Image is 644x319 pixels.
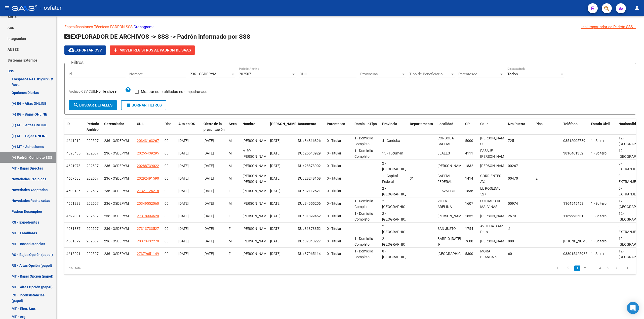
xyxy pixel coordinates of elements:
[552,265,562,271] a: go to first page
[229,201,232,205] span: M
[104,227,129,231] span: 236 - OSDEPYM
[204,201,214,205] span: [DATE]
[126,103,162,108] span: Borrar Filtros
[382,139,400,143] span: 4 - Cordoba
[229,227,231,231] span: F
[66,176,80,180] span: 4607538
[64,45,106,55] button: Exportar CSV
[298,164,321,168] span: DU : 28873902
[354,249,373,259] span: 1 - Domicilio Completo
[382,199,416,209] span: 2 - [GEOGRAPHIC_DATA]
[591,239,607,243] span: 1 - Soltero
[134,25,154,29] a: Cronograma
[604,264,611,273] li: page 5
[87,176,99,180] span: 202507
[437,199,452,209] span: VILLA ADELINA
[87,164,99,168] span: 202507
[437,136,454,146] span: CORDOBA CAPITAL
[243,174,269,184] span: [PERSON_NAME] [PERSON_NAME]
[204,122,225,132] span: Cierre de la presentación
[581,24,636,30] div: Ir al importador de Padrón SSS...
[240,119,268,135] datatable-header-cell: Nombre
[480,164,507,168] span: [PERSON_NAME]
[165,150,174,156] div: 00
[536,122,543,126] span: Piso
[68,48,102,52] span: Exportar CSV
[165,251,174,257] div: 00
[270,239,280,243] span: [DATE]
[178,176,189,180] span: [DATE]
[66,151,80,155] span: 4598435
[354,199,373,209] span: 1 - Domicilio Completo
[204,139,214,143] span: [DATE]
[66,122,70,126] span: ID
[563,138,587,144] div: 03512005789
[104,176,129,180] span: 236 - OSDEPYM
[352,119,380,135] datatable-header-cell: DomicilioTipo
[298,139,321,143] span: DU : 34316326
[437,174,452,184] span: CAPITAL FEDERAL
[165,188,174,194] div: 00
[66,214,80,218] span: 4597331
[178,252,189,256] span: [DATE]
[110,45,195,55] button: Mover registros al PADRÓN de SAAS
[627,302,639,314] div: Open Intercom Messenger
[298,151,321,155] span: DU : 25543929
[137,164,159,168] span: 20288739022
[561,119,589,135] datatable-header-cell: Teléfono
[178,151,189,155] span: [DATE]
[190,72,216,76] span: 236 - OSDEPYM
[137,214,159,218] span: 27318994620
[480,149,507,158] span: PASAJE [PERSON_NAME]
[597,265,603,271] a: 4
[534,119,561,135] datatable-header-cell: Piso
[354,237,373,246] span: 1 - Domicilio Completo
[268,119,296,135] datatable-header-cell: Fecha Nac.
[410,122,433,126] span: Departamento
[327,139,341,143] span: 0 - Titular
[619,174,643,189] span: 0 - EXTRANJERO DESCONOCIDO
[87,201,99,205] span: 202507
[102,119,135,135] datatable-header-cell: Gerenciador
[229,151,232,155] span: M
[508,251,532,257] div: 60
[178,189,189,193] span: [DATE]
[581,264,589,273] li: page 2
[458,72,499,76] span: Parentesco
[327,214,341,218] span: 0 - Titular
[204,227,214,231] span: [DATE]
[64,119,85,135] datatable-header-cell: ID
[591,214,607,218] span: 1 - Soltero
[435,119,463,135] datatable-header-cell: Localidad
[563,251,587,257] div: 0380154259850
[478,119,506,135] datatable-header-cell: Calle
[243,239,269,243] span: [PERSON_NAME]
[437,214,464,218] span: [PERSON_NAME]
[563,150,587,156] div: 3816461352
[104,239,129,243] span: 236 - OSDEPYM
[229,164,232,168] span: M
[270,122,298,126] span: [PERSON_NAME].
[64,24,636,30] p: -
[243,214,269,218] span: [PERSON_NAME]
[165,201,174,206] div: 00
[178,164,189,168] span: [DATE]
[563,122,578,126] span: Teléfono
[87,122,99,132] span: Período Archivo
[325,119,352,135] datatable-header-cell: Parentesco
[382,174,398,184] span: 1 - Capital Federal
[243,189,269,193] span: [PERSON_NAME]
[135,119,163,135] datatable-header-cell: CUIL
[480,214,507,218] span: [PERSON_NAME]
[204,176,214,180] span: [DATE]
[104,164,129,168] span: 236 - OSDEPYM
[563,201,587,206] div: 1164545453
[40,3,63,14] span: - osfatun
[382,122,397,126] span: Provincia
[64,33,250,40] span: EXPLORADOR DE ARCHIVOS -> SSS -> Padrón informado por SSS
[270,252,280,256] span: [DATE]
[327,239,341,243] span: 0 - Titular
[508,226,532,232] div: :1
[480,136,509,146] span: [PERSON_NAME]?O
[229,214,231,218] span: F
